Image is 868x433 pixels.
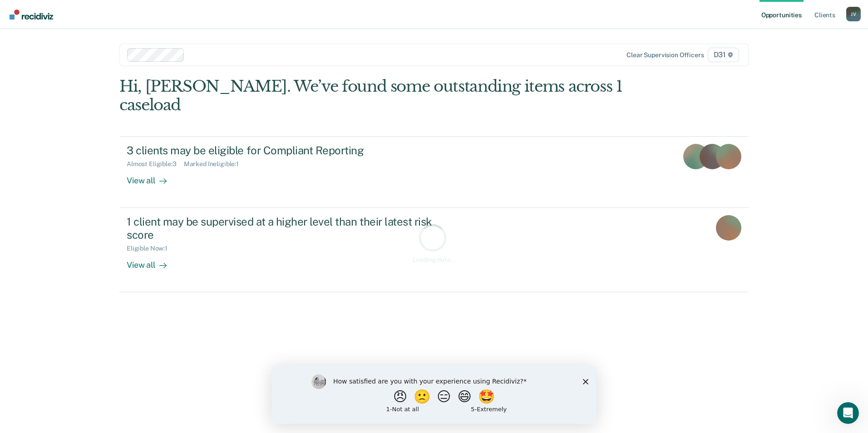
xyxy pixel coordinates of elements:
[127,245,175,252] div: Eligible Now : 1
[127,160,184,168] div: Almost Eligible : 3
[127,168,178,186] div: View all
[846,7,861,21] button: Profile dropdown button
[119,208,749,292] a: 1 client may be supervised at a higher level than their latest risk scoreEligible Now:1View all
[184,160,246,168] div: Marked Ineligible : 1
[127,144,445,157] div: 3 clients may be eligible for Compliant Reporting
[626,51,704,59] div: Clear supervision officers
[837,402,859,424] iframe: Intercom live chat
[127,215,445,241] div: 1 client may be supervised at a higher level than their latest risk score
[708,48,739,62] span: D31
[271,365,597,424] iframe: Survey by Kim from Recidiviz
[846,7,861,21] div: J V
[10,10,53,20] img: Recidiviz
[119,77,623,114] div: Hi, [PERSON_NAME]. We’ve found some outstanding items across 1 caseload
[119,136,749,208] a: 3 clients may be eligible for Compliant ReportingAlmost Eligible:3Marked Ineligible:1View all
[127,252,178,270] div: View all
